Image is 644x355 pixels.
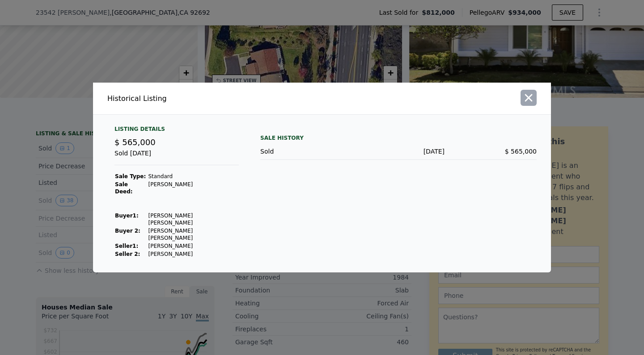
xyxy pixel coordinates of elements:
[114,125,239,136] div: Listing Details
[148,227,239,242] td: [PERSON_NAME] [PERSON_NAME]
[114,138,156,147] span: $ 565,000
[505,148,537,155] span: $ 565,000
[114,149,239,165] div: Sold [DATE]
[115,173,146,180] strong: Sale Type:
[115,181,133,195] strong: Sale Deed:
[148,250,239,258] td: [PERSON_NAME]
[115,243,138,249] strong: Seller 1 :
[115,213,139,219] strong: Buyer 1 :
[148,212,239,227] td: [PERSON_NAME] [PERSON_NAME]
[260,133,537,143] div: Sale History
[352,147,445,156] div: [DATE]
[115,228,140,234] strong: Buyer 2:
[148,242,239,250] td: [PERSON_NAME]
[115,251,140,257] strong: Seller 2:
[107,93,318,104] div: Historical Listing
[148,172,239,180] td: Standard
[148,180,239,196] td: [PERSON_NAME]
[260,147,352,156] div: Sold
